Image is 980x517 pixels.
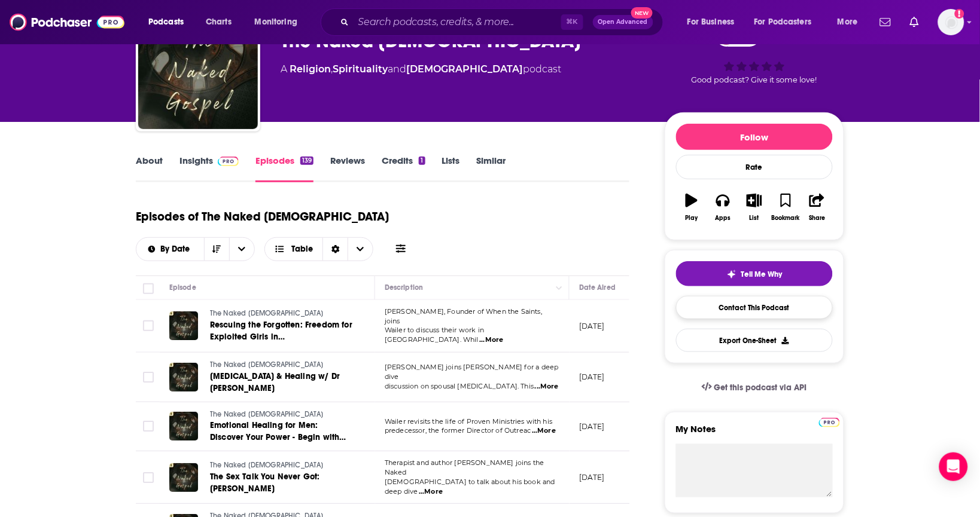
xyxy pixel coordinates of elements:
span: By Date [161,245,194,253]
span: predecessor, the former Director of Outreac [385,426,531,435]
a: About [136,155,163,182]
span: Table [291,245,313,253]
span: For Podcasters [754,14,812,30]
button: List [739,186,770,229]
button: Choose View [264,237,374,261]
img: User Profile [938,9,964,35]
span: ...More [419,487,443,497]
img: Podchaser Pro [218,157,239,166]
span: Emotional Healing for Men: Discover Your Power - Begin with Honesty [210,420,346,454]
span: Rescuing the Forgotten: Freedom for Exploited Girls in [GEOGRAPHIC_DATA] [210,320,352,354]
a: InsightsPodchaser Pro [179,155,239,182]
button: Open AdvancedNew [593,15,653,29]
input: Search podcasts, credits, & more... [354,13,561,32]
span: [PERSON_NAME], Founder of When the Saints, joins [385,307,542,325]
span: The Sex Talk You Never Got: [PERSON_NAME] [210,472,320,494]
svg: Add a profile image [955,9,964,19]
p: [DATE] [579,472,605,482]
h1: Episodes of The Naked [DEMOGRAPHIC_DATA] [136,209,389,224]
span: Wailer revisits the life of Proven Ministries with his [385,417,552,426]
button: open menu [679,13,750,32]
span: Toggle select row [143,472,154,483]
span: The Naked [DEMOGRAPHIC_DATA] [210,461,324,469]
div: List [750,215,759,222]
span: Wailer to discuss their work in [GEOGRAPHIC_DATA]. Whil [385,326,484,344]
a: Reviews [330,155,365,182]
span: Podcasts [148,14,184,30]
button: open menu [140,13,199,32]
a: Lists [442,155,460,182]
button: open menu [229,238,254,261]
span: Tell Me Why [741,270,783,279]
a: Get this podcast via API [692,373,817,402]
button: Follow [676,124,833,150]
a: The Sex Talk You Never Got: [PERSON_NAME] [210,471,354,495]
img: Podchaser Pro [819,418,840,427]
div: Rate [676,155,833,179]
span: ...More [532,426,556,436]
div: 46Good podcast? Give it some love! [665,18,844,92]
div: 139 [300,157,314,165]
a: The Naked [DEMOGRAPHIC_DATA] [210,460,354,471]
a: Rescuing the Forgotten: Freedom for Exploited Girls in [GEOGRAPHIC_DATA] [210,319,354,343]
span: [MEDICAL_DATA] & Healing w/ Dr [PERSON_NAME] [210,371,340,393]
a: Religion [290,63,331,75]
span: [DEMOGRAPHIC_DATA] to talk about his book and deep dive [385,478,555,495]
button: open menu [246,13,313,32]
span: Monitoring [255,14,297,30]
span: Get this podcast via API [714,383,807,393]
label: My Notes [676,423,833,444]
div: Play [686,215,698,222]
button: Apps [707,186,738,229]
a: [MEDICAL_DATA] & Healing w/ Dr [PERSON_NAME] [210,371,354,394]
span: For Business [687,14,735,30]
button: tell me why sparkleTell Me Why [676,261,833,286]
span: The Naked [DEMOGRAPHIC_DATA] [210,360,324,369]
div: Open Intercom Messenger [939,452,968,481]
span: Toggle select row [143,372,154,383]
a: Contact This Podcast [676,296,833,319]
div: Sort Direction [322,238,348,261]
a: Show notifications dropdown [875,12,896,32]
p: [DATE] [579,321,605,331]
a: Credits1 [382,155,425,182]
span: Therapist and author [PERSON_NAME] joins the Naked [385,458,544,476]
a: Episodes139 [255,155,314,182]
p: [DATE] [579,421,605,432]
a: Show notifications dropdown [905,12,924,32]
button: Column Actions [552,281,567,295]
div: Bookmark [772,215,800,222]
span: The Naked [DEMOGRAPHIC_DATA] [210,309,324,317]
div: 1 [419,157,425,165]
button: open menu [136,245,204,253]
span: Open Advanced [598,19,648,25]
span: ...More [535,382,559,391]
p: [DATE] [579,372,605,382]
span: Toggle select row [143,320,154,331]
a: Pro website [819,416,840,427]
span: More [838,14,858,30]
button: Bookmark [770,186,801,229]
button: Share [802,186,833,229]
span: The Naked [DEMOGRAPHIC_DATA] [210,410,324,418]
button: open menu [829,13,873,32]
button: open menu [747,13,829,32]
div: Share [809,215,825,222]
a: The Naked [DEMOGRAPHIC_DATA] [210,409,354,420]
div: A podcast [281,62,561,77]
a: The Naked [DEMOGRAPHIC_DATA] [210,308,354,319]
span: , [331,63,333,75]
span: [PERSON_NAME] joins [PERSON_NAME] for a deep dive [385,363,559,381]
a: [DEMOGRAPHIC_DATA] [406,63,523,75]
h2: Choose List sort [136,237,255,261]
button: Sort Direction [204,238,229,261]
span: Good podcast? Give it some love! [692,75,817,84]
a: Emotional Healing for Men: Discover Your Power - Begin with Honesty [210,420,354,443]
img: tell me why sparkle [727,270,736,279]
a: Spirituality [333,63,388,75]
a: Charts [198,13,239,32]
span: New [631,7,653,19]
span: ...More [479,335,503,345]
img: Podchaser - Follow, Share and Rate Podcasts [10,11,124,33]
